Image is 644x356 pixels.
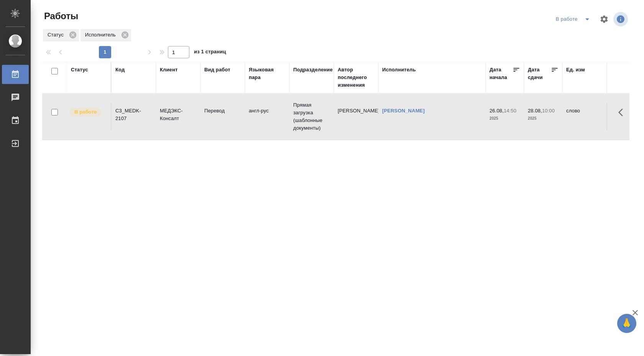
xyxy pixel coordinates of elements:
div: Статус [71,66,88,74]
a: [PERSON_NAME] [382,108,425,114]
td: англ-рус [245,103,289,130]
p: 10:00 [542,108,555,114]
div: split button [554,13,595,25]
td: слово [562,103,607,130]
div: Языковая пара [249,66,286,81]
div: Статус [43,29,79,41]
p: Исполнитель [85,31,118,39]
div: Исполнитель [382,66,416,74]
div: Код [115,66,125,74]
div: Дата начала [490,66,513,81]
p: МЕДЭКС-Консалт [160,107,197,122]
div: Подразделение [293,66,333,74]
p: 26.08, [490,108,504,114]
p: Перевод [204,107,241,115]
p: 14:50 [504,108,516,114]
div: Исполнитель [80,29,131,41]
p: Статус [48,31,66,39]
div: Автор последнего изменения [338,66,375,89]
span: Посмотреть информацию [613,12,629,26]
span: Работы [42,10,78,22]
div: C3_MEDK-2107 [115,107,152,122]
p: В работе [74,108,97,116]
td: Прямая загрузка (шаблонные документы) [289,97,334,136]
div: Вид работ [204,66,230,74]
div: Клиент [160,66,177,74]
button: 🙏 [617,314,636,333]
p: 2025 [528,115,559,122]
span: из 1 страниц [194,47,226,58]
p: 28.08, [528,108,542,114]
p: 2025 [490,115,520,122]
span: Настроить таблицу [595,10,613,28]
div: Исполнитель выполняет работу [69,107,107,117]
div: Дата сдачи [528,66,551,81]
div: Ед. изм [566,66,585,74]
span: 🙏 [620,315,633,331]
button: Здесь прячутся важные кнопки [614,103,632,122]
td: [PERSON_NAME] [334,103,378,130]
